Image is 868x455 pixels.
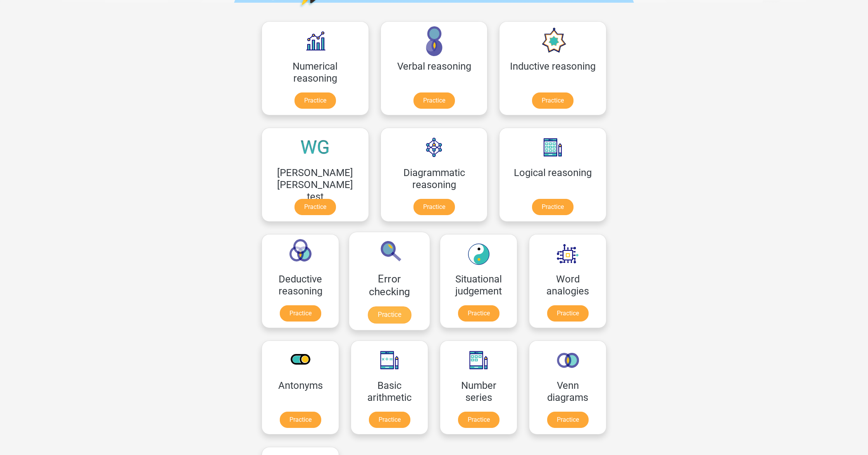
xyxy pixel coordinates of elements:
[458,305,499,322] a: Practice
[280,305,321,322] a: Practice
[294,199,336,215] a: Practice
[413,199,455,215] a: Practice
[458,412,499,428] a: Practice
[413,92,455,109] a: Practice
[547,412,589,428] a: Practice
[547,305,589,322] a: Practice
[294,92,336,109] a: Practice
[280,412,321,428] a: Practice
[368,306,411,323] a: Practice
[369,412,410,428] a: Practice
[532,92,573,109] a: Practice
[532,199,573,215] a: Practice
